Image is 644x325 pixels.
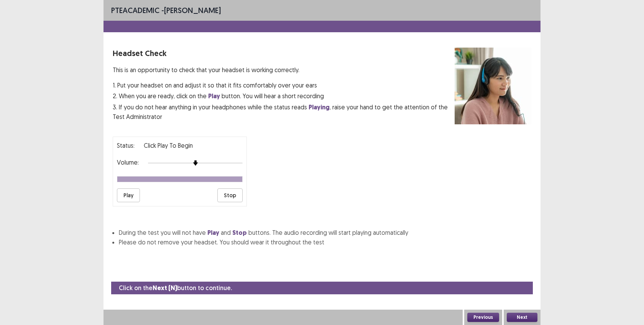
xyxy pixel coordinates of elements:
img: headset test [455,48,531,124]
button: Previous [467,313,499,322]
p: Click Play to Begin [144,141,193,150]
img: arrow-thumb [193,160,198,166]
p: Headset Check [113,48,455,59]
p: Volume: [117,158,139,167]
p: 3. If you do not hear anything in your headphones while the status reads , raise your hand to get... [113,102,455,121]
p: 2. When you are ready, click on the button. You will hear a short recording [113,91,455,101]
p: Status: [117,141,135,150]
strong: Play [207,229,219,237]
button: Play [117,188,140,202]
span: PTE academic [111,5,159,15]
strong: Playing [309,103,330,111]
li: During the test you will not have and buttons. The audio recording will start playing automatically [119,228,531,238]
strong: Play [208,92,220,100]
p: Click on the button to continue. [119,283,232,293]
p: This is an opportunity to check that your headset is working correctly. [113,65,455,74]
p: - [PERSON_NAME] [111,5,221,16]
li: Please do not remove your headset. You should wear it throughout the test [119,238,531,247]
strong: Next (N) [153,284,177,292]
strong: Stop [232,229,247,237]
button: Next [507,313,537,322]
p: 1. Put your headset on and adjust it so that it fits comfortably over your ears [113,81,455,90]
button: Stop [217,188,243,202]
